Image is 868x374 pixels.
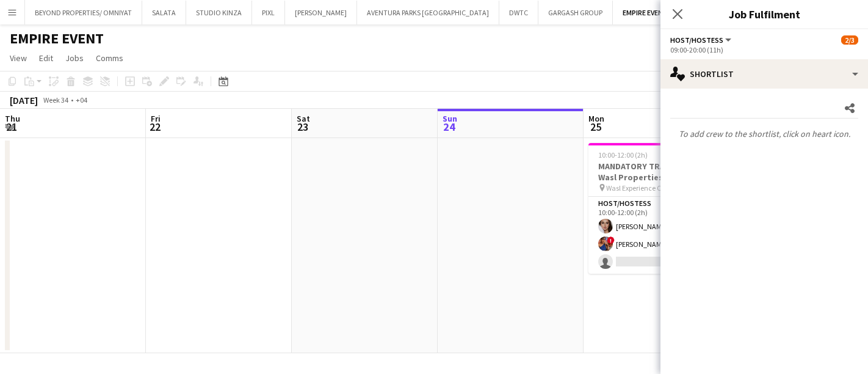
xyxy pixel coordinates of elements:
[5,50,32,66] a: View
[285,1,357,24] button: [PERSON_NAME]
[588,161,725,183] h3: MANDATORY TRAINING- Al Wasl Properties
[588,143,725,274] app-job-card: 10:00-12:00 (2h)2/3MANDATORY TRAINING- Al Wasl Properties Wasl Experience Center1 RoleHost/Hostes...
[25,1,142,24] button: BEYOND PROPERTIES/ OMNIYAT
[606,183,678,193] span: Wasl Experience Center
[660,123,868,144] p: To add crew to the shortlist, click on heart icon.
[443,113,457,124] span: Sun
[841,35,858,45] span: 2/3
[297,113,310,124] span: Sat
[670,45,858,54] div: 09:00-20:00 (11h)
[588,197,725,274] app-card-role: Host/Hostess2/310:00-12:00 (2h)[PERSON_NAME]![PERSON_NAME]
[607,237,615,244] span: !
[295,120,310,134] span: 23
[34,50,58,66] a: Edit
[357,1,499,24] button: AVENTURA PARKS [GEOGRAPHIC_DATA]
[588,113,604,124] span: Mon
[39,53,53,64] span: Edit
[65,53,84,64] span: Jobs
[670,35,733,45] button: Host/Hostess
[10,53,27,64] span: View
[660,6,868,22] h3: Job Fulfilment
[10,29,104,48] h1: EMPIRE EVENT
[91,50,128,66] a: Comms
[186,1,252,24] button: STUDIO KINZA
[151,113,161,124] span: Fri
[10,94,38,106] div: [DATE]
[76,95,87,105] div: +04
[252,1,285,24] button: PIXL
[660,59,868,89] div: Shortlist
[441,120,457,134] span: 24
[3,120,20,134] span: 21
[96,53,123,64] span: Comms
[598,150,648,159] span: 10:00-12:00 (2h)
[670,35,723,45] span: Host/Hostess
[499,1,538,24] button: DWTC
[142,1,186,24] button: SALATA
[587,120,604,134] span: 25
[613,1,678,24] button: EMPIRE EVENT
[149,120,161,134] span: 22
[60,50,89,66] a: Jobs
[40,95,71,105] span: Week 34
[538,1,613,24] button: GARGASH GROUP
[5,113,20,124] span: Thu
